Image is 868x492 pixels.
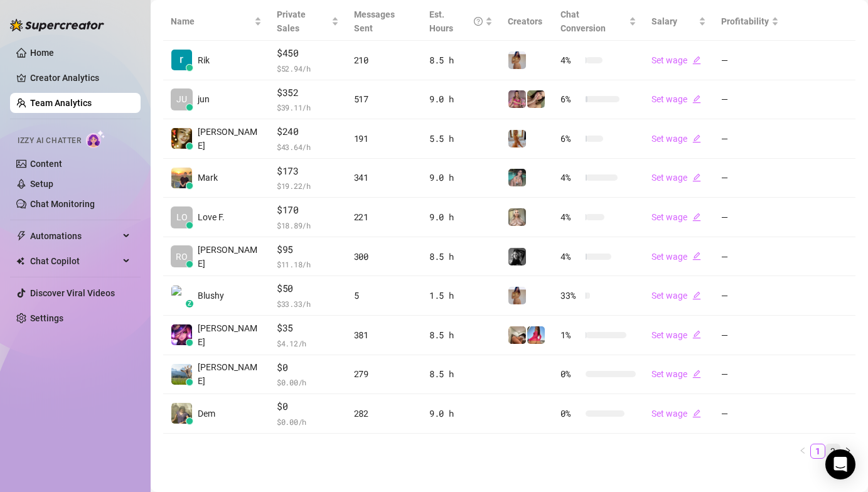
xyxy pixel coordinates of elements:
[277,360,339,375] span: $0
[429,210,493,224] div: 9.0 h
[692,213,701,222] span: edit
[721,16,769,26] span: Profitability
[198,92,210,106] span: jun
[277,219,339,232] span: $ 18.89 /h
[277,141,339,153] span: $ 43.64 /h
[30,199,95,209] a: Chat Monitoring
[429,328,493,342] div: 8.5 h
[198,210,225,224] span: Love F.
[30,313,63,323] a: Settings
[692,134,701,143] span: edit
[692,409,701,418] span: edit
[30,226,119,246] span: Automations
[560,171,581,184] span: 4 %
[277,164,339,179] span: $173
[354,92,414,106] div: 517
[277,179,339,192] span: $ 19.22 /h
[714,237,786,277] td: —
[692,370,701,378] span: edit
[651,369,701,379] a: Set wageedit
[429,289,493,302] div: 1.5 h
[171,50,192,70] img: Rik
[692,252,701,260] span: edit
[795,444,810,459] button: left
[354,407,414,420] div: 282
[277,399,339,414] span: $0
[354,289,414,302] div: 5
[163,3,269,41] th: Name
[30,68,131,88] a: Creator Analytics
[354,132,414,146] div: 191
[354,367,414,381] div: 279
[354,210,414,224] div: 221
[810,444,825,459] li: 1
[714,159,786,198] td: —
[560,289,581,302] span: 33 %
[508,326,526,344] img: Chloe (VIP)
[16,257,24,265] img: Chat Copilot
[714,355,786,395] td: —
[508,169,526,186] img: MJaee (VIP)
[277,376,339,388] span: $ 0.00 /h
[651,16,677,26] span: Salary
[527,90,545,108] img: Mocha (VIP)
[198,171,218,184] span: Mark
[277,321,339,336] span: $35
[500,3,553,41] th: Creators
[714,119,786,159] td: —
[277,337,339,350] span: $ 4.12 /h
[840,444,855,459] li: Next Page
[86,130,105,148] img: AI Chatter
[474,8,483,35] span: question-circle
[651,409,701,419] a: Set wageedit
[508,248,526,265] img: Kennedy (VIP)
[429,132,493,146] div: 5.5 h
[508,51,526,69] img: Georgia (VIP)
[429,250,493,264] div: 8.5 h
[30,288,115,298] a: Discover Viral Videos
[277,85,339,100] span: $352
[840,444,855,459] button: right
[198,321,262,349] span: [PERSON_NAME]
[277,258,339,270] span: $ 11.18 /h
[429,171,493,184] div: 9.0 h
[429,8,483,35] div: Est. Hours
[277,242,339,257] span: $95
[825,449,855,479] div: Open Intercom Messenger
[692,95,701,104] span: edit
[508,130,526,147] img: Celine (VIP)
[560,132,581,146] span: 6 %
[651,55,701,65] a: Set wageedit
[560,9,606,33] span: Chat Conversion
[176,92,187,106] span: JU
[651,212,701,222] a: Set wageedit
[560,210,581,224] span: 4 %
[30,48,54,58] a: Home
[651,134,701,144] a: Set wageedit
[651,252,701,262] a: Set wageedit
[714,276,786,316] td: —
[277,203,339,218] span: $170
[825,444,840,459] li: 2
[354,250,414,264] div: 300
[429,407,493,420] div: 9.0 h
[508,208,526,226] img: Ellie (VIP)
[799,447,806,454] span: left
[198,125,262,152] span: [PERSON_NAME]
[30,98,92,108] a: Team Analytics
[560,53,581,67] span: 4 %
[30,159,62,169] a: Content
[795,444,810,459] li: Previous Page
[651,291,701,301] a: Set wageedit
[176,210,188,224] span: LO
[30,251,119,271] span: Chat Copilot
[18,135,81,147] span: Izzy AI Chatter
[277,46,339,61] span: $450
[186,300,193,307] div: z
[651,94,701,104] a: Set wageedit
[714,316,786,355] td: —
[692,56,701,65] span: edit
[560,407,581,420] span: 0 %
[198,243,262,270] span: [PERSON_NAME]
[508,90,526,108] img: Tabby (VIP)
